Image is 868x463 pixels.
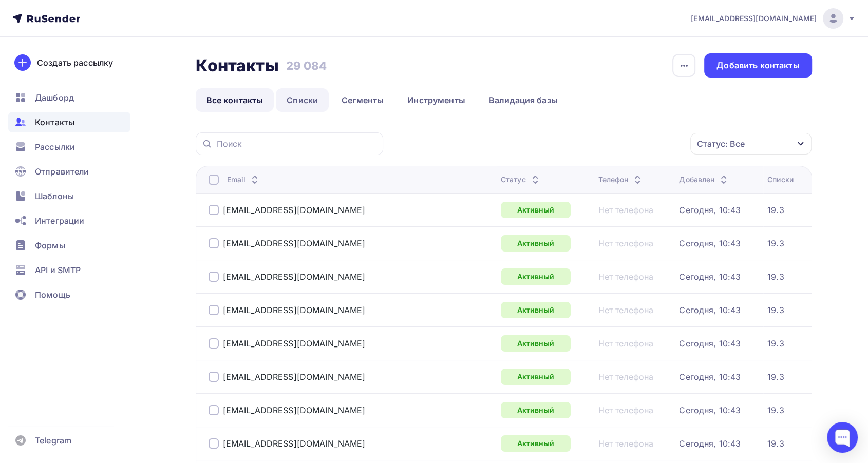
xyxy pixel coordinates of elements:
a: Контакты [8,112,130,132]
a: Валидация базы [478,88,569,112]
div: 19.3 [767,338,784,349]
a: Активный [501,402,571,418]
div: Сегодня, 10:43 [679,205,741,215]
a: Сегменты [331,88,394,112]
a: [EMAIL_ADDRESS][DOMAIN_NAME] [691,8,856,29]
a: Активный [501,235,571,252]
div: [EMAIL_ADDRESS][DOMAIN_NAME] [223,405,366,415]
a: 19.3 [767,272,784,282]
a: 19.3 [767,238,784,248]
span: Рассылки [35,141,75,153]
a: Инструменты [397,88,476,112]
span: Отправители [35,165,89,178]
a: Нет телефона [598,305,653,315]
a: Сегодня, 10:43 [679,405,741,415]
a: Активный [501,302,571,318]
div: Email [227,175,261,185]
a: Нет телефона [598,405,653,415]
input: Поиск [217,138,377,149]
h2: Контакты [196,55,279,76]
span: Шаблоны [35,190,74,202]
a: Списки [276,88,329,112]
a: Сегодня, 10:43 [679,438,741,449]
a: [EMAIL_ADDRESS][DOMAIN_NAME] [223,272,366,282]
a: [EMAIL_ADDRESS][DOMAIN_NAME] [223,338,366,349]
div: Статус [501,175,541,185]
a: [EMAIL_ADDRESS][DOMAIN_NAME] [223,372,366,382]
span: Контакты [35,116,74,128]
a: Активный [501,369,571,385]
a: Сегодня, 10:43 [679,272,741,282]
div: Списки [767,175,794,185]
div: Активный [501,268,571,285]
a: [EMAIL_ADDRESS][DOMAIN_NAME] [223,438,366,449]
a: Нет телефона [598,205,653,215]
a: Шаблоны [8,186,130,206]
span: Дашборд [35,91,74,104]
a: Нет телефона [598,438,653,449]
div: Сегодня, 10:43 [679,238,741,248]
div: Добавлен [679,175,730,185]
span: Формы [35,239,65,252]
a: Активный [501,335,571,352]
a: Дашборд [8,87,130,108]
a: Нет телефона [598,272,653,282]
h3: 29 084 [286,59,327,73]
a: Нет телефона [598,338,653,349]
a: 19.3 [767,205,784,215]
a: 19.3 [767,405,784,415]
span: Telegram [35,434,71,447]
a: Все контакты [196,88,274,112]
a: Нет телефона [598,372,653,382]
a: Активный [501,435,571,452]
a: Сегодня, 10:43 [679,372,741,382]
a: Рассылки [8,137,130,157]
a: 19.3 [767,438,784,449]
a: 19.3 [767,305,784,315]
div: Статус: Все [697,138,745,150]
a: Нет телефона [598,238,653,248]
a: Отправители [8,161,130,182]
a: 19.3 [767,372,784,382]
a: [EMAIL_ADDRESS][DOMAIN_NAME] [223,238,366,248]
a: [EMAIL_ADDRESS][DOMAIN_NAME] [223,305,366,315]
a: Сегодня, 10:43 [679,338,741,349]
a: Сегодня, 10:43 [679,305,741,315]
span: Помощь [35,288,70,301]
span: API и SMTP [35,264,81,276]
a: Формы [8,235,130,256]
div: Создать рассылку [37,56,113,69]
button: Статус: Все [690,132,812,155]
span: [EMAIL_ADDRESS][DOMAIN_NAME] [691,13,817,24]
a: Активный [501,202,571,218]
